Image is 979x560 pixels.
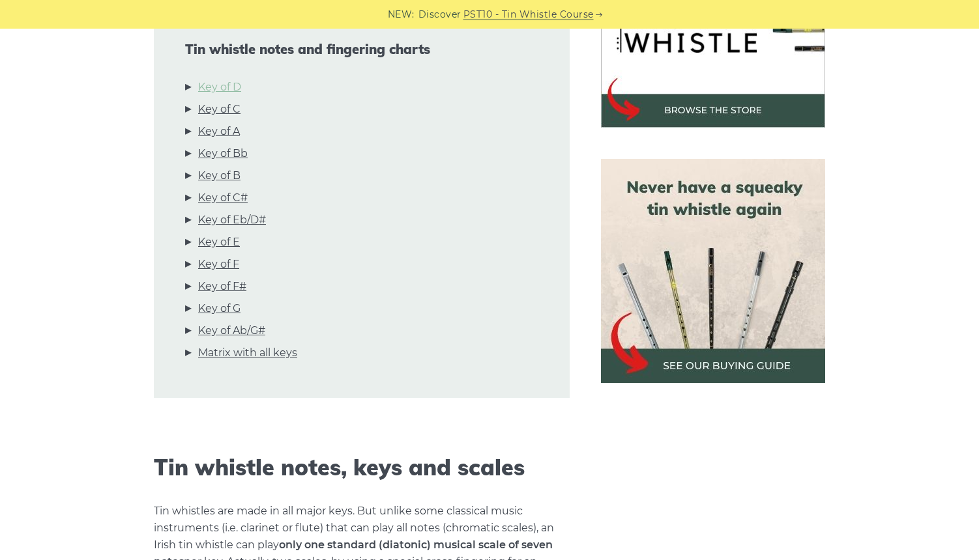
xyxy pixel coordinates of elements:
[198,234,240,251] a: Key of E
[154,455,570,481] h2: Tin whistle notes, keys and scales
[198,212,266,229] a: Key of Eb/D#
[601,159,825,383] img: tin whistle buying guide
[198,79,241,96] a: Key of D
[198,189,248,206] a: Key of C#
[198,256,239,273] a: Key of F
[198,123,240,140] a: Key of A
[198,167,241,184] a: Key of B
[198,278,246,295] a: Key of F#
[388,7,415,22] span: NEW:
[198,322,265,339] a: Key of Ab/G#
[198,145,248,162] a: Key of Bb
[185,42,538,57] span: Tin whistle notes and fingering charts
[198,344,297,361] a: Matrix with all keys
[418,7,461,22] span: Discover
[198,101,241,118] a: Key of C
[198,300,241,317] a: Key of G
[463,7,594,22] a: PST10 - Tin Whistle Course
